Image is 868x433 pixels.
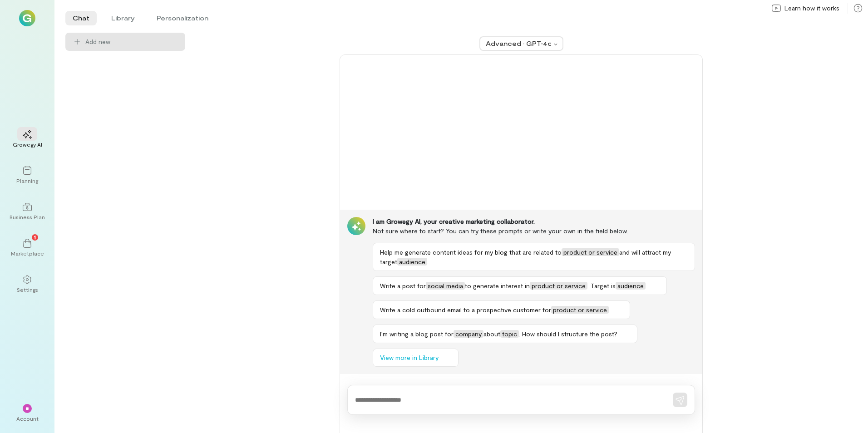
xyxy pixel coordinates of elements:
[616,282,646,290] span: audience
[85,37,110,46] span: Add new
[426,282,465,290] span: social media
[16,177,38,184] div: Planning
[486,39,551,48] div: Advanced · GPT‑4o
[454,330,483,338] span: company
[34,233,36,241] span: 1
[11,123,44,155] a: Growegy AI
[104,11,142,25] li: Library
[65,11,97,25] li: Chat
[646,282,647,290] span: .
[500,330,519,338] span: topic
[373,300,630,319] button: Write a cold outbound email to a prospective customer forproduct or service.
[373,217,695,226] div: I am Growegy AI, your creative marketing collaborator.
[10,213,45,221] div: Business Plan
[380,248,562,256] span: Help me generate content ideas for my blog that are related to
[380,306,551,314] span: Write a cold outbound email to a prospective customer for
[17,286,38,293] div: Settings
[11,159,44,192] a: Planning
[427,258,429,266] span: .
[551,306,609,314] span: product or service
[16,415,39,422] div: Account
[373,226,695,236] div: Not sure where to start? You can try these prompts or write your own in the field below.
[784,4,839,13] span: Learn how it works
[11,250,44,257] div: Marketplace
[373,276,667,295] button: Write a post forsocial mediato generate interest inproduct or service. Target isaudience.
[562,248,619,256] span: product or service
[530,282,587,290] span: product or service
[380,353,439,362] span: View more in Library
[465,282,530,290] span: to generate interest in
[13,141,42,148] div: Growegy AI
[519,330,617,338] span: . How should I structure the post?
[11,195,44,228] a: Business Plan
[397,258,427,266] span: audience
[609,306,610,314] span: .
[149,11,216,25] li: Personalization
[11,268,44,300] a: Settings
[373,349,459,367] button: View more in Library
[373,243,695,271] button: Help me generate content ideas for my blog that are related toproduct or serviceand will attract ...
[380,282,426,290] span: Write a post for
[483,330,500,338] span: about
[11,231,44,264] a: Marketplace
[587,282,616,290] span: . Target is
[380,330,454,338] span: I’m writing a blog post for
[373,325,637,343] button: I’m writing a blog post forcompanyabouttopic. How should I structure the post?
